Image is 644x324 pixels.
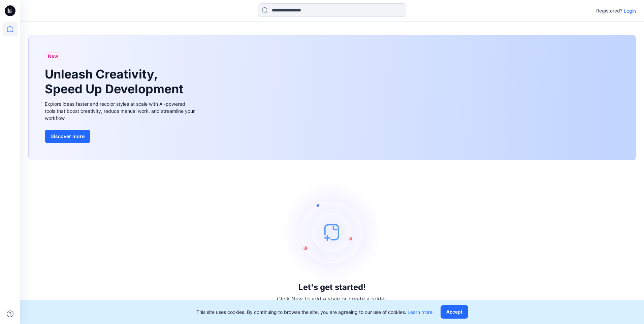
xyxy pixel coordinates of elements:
h3: Let's get started! [298,283,366,292]
button: Accept [441,305,468,319]
div: Explore ideas faster and recolor styles at scale with AI-powered tools that boost creativity, red... [45,100,196,122]
p: This site uses cookies. By continuing to browse the site, you are agreeing to our use of cookies. [196,309,432,316]
a: Discover more [45,130,196,143]
img: empty-state-image.svg [282,182,383,283]
span: New [48,52,58,60]
p: Login [624,7,636,14]
button: Discover more [45,130,90,143]
p: Registered? [596,7,622,15]
p: Click New to add a style or create a folder. [277,295,387,303]
h1: Unleash Creativity, Speed Up Development [45,67,186,96]
a: Learn more [408,309,432,315]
